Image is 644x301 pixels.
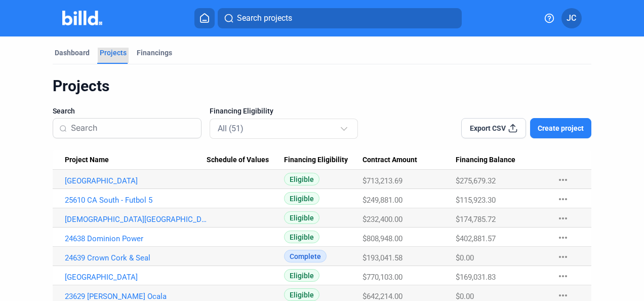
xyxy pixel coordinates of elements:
[456,234,496,243] span: $402,881.57
[65,215,207,224] a: [DEMOGRAPHIC_DATA][GEOGRAPHIC_DATA]
[65,273,207,282] a: [GEOGRAPHIC_DATA]
[456,273,496,282] span: $169,031.83
[363,273,402,282] span: $770,103.00
[557,212,569,224] mat-icon: more_horiz
[557,174,569,186] mat-icon: more_horiz
[65,292,207,301] a: 23629 [PERSON_NAME] Ocala
[363,253,402,262] span: $193,041.58
[62,11,102,25] img: Billd Company Logo
[456,215,496,224] span: $174,785.72
[65,196,207,205] a: 25610 CA South - Futbol 5
[363,156,417,165] span: Contract Amount
[557,193,569,205] mat-icon: more_horiz
[557,232,569,244] mat-icon: more_horiz
[538,123,584,133] span: Create project
[363,196,402,205] span: $249,881.00
[284,211,319,224] span: Eligible
[363,215,402,224] span: $232,400.00
[210,106,273,116] span: Financing Eligibility
[363,156,456,165] div: Contract Amount
[284,173,319,185] span: Eligible
[218,124,244,133] mat-select-trigger: All (51)
[207,156,284,165] div: Schedule of Values
[207,156,269,165] span: Schedule of Values
[363,234,402,243] span: $808,948.00
[65,253,207,262] a: 24639 Crown Cork & Seal
[65,234,207,243] a: 24638 Dominion Power
[284,156,362,165] div: Financing Eligibility
[284,156,348,165] span: Financing Eligibility
[557,251,569,263] mat-icon: more_horiz
[284,231,319,243] span: Eligible
[218,8,462,28] button: Search projects
[456,156,547,165] div: Financing Balance
[284,288,319,301] span: Eligible
[65,156,109,165] span: Project Name
[284,192,319,205] span: Eligible
[456,176,496,185] span: $275,679.32
[65,156,207,165] div: Project Name
[530,118,591,138] button: Create project
[561,8,582,28] button: JC
[53,106,75,116] span: Search
[461,118,526,138] button: Export CSV
[456,292,474,301] span: $0.00
[456,253,474,262] span: $0.00
[100,48,127,58] div: Projects
[53,77,592,96] div: Projects
[237,12,292,24] span: Search projects
[284,250,327,262] span: Complete
[456,156,515,165] span: Financing Balance
[456,196,496,205] span: $115,923.30
[284,269,319,282] span: Eligible
[137,48,172,58] div: Financings
[363,292,402,301] span: $642,214.00
[557,270,569,282] mat-icon: more_horiz
[470,123,506,133] span: Export CSV
[55,48,90,58] div: Dashboard
[65,176,207,185] a: [GEOGRAPHIC_DATA]
[363,176,402,185] span: $713,213.69
[71,118,195,139] input: Search
[567,12,576,24] span: JC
